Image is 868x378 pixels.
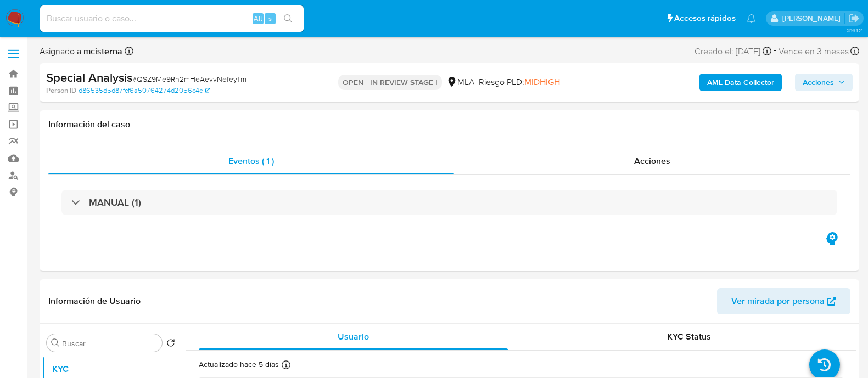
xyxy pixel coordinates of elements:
[48,119,850,130] h1: Información del caso
[89,196,141,208] h3: MANUAL (1)
[40,46,122,58] span: Asignado a
[695,44,771,59] div: Creado el: [DATE]
[699,74,782,91] button: AML Data Collector
[228,155,274,167] span: Eventos ( 1 )
[132,74,247,84] span: # QSZ9Me9Rn2mHeAevvNefeyTm
[479,76,560,88] span: Riesgo PLD:
[795,74,853,91] button: Acciones
[277,11,299,26] button: search-icon
[268,13,272,24] span: s
[338,75,442,90] p: OPEN - IN REVIEW STAGE I
[48,296,141,307] h1: Información de Usuario
[51,338,60,347] button: Buscar
[774,44,776,59] span: -
[747,14,756,23] a: Notificaciones
[166,338,175,351] button: Volver al orden por defecto
[81,45,122,58] b: mcisterna
[782,13,844,24] p: milagros.cisterna@mercadolibre.com
[731,288,825,314] span: Ver mirada por persona
[46,69,132,86] b: Special Analysis
[199,359,279,370] p: Actualizado hace 5 días
[46,86,76,95] b: Person ID
[803,74,834,91] span: Acciones
[667,330,711,343] span: KYC Status
[61,190,837,215] div: MANUAL (1)
[79,86,210,95] a: d86535d5d87fcf6a50764274d2056c4c
[848,13,860,24] a: Salir
[254,13,262,24] span: Alt
[634,155,670,167] span: Acciones
[40,12,304,26] input: Buscar usuario o caso...
[446,76,474,88] div: MLA
[524,76,560,88] span: MIDHIGH
[707,74,774,91] b: AML Data Collector
[674,13,736,24] span: Accesos rápidos
[338,330,369,343] span: Usuario
[779,46,849,58] span: Vence en 3 meses
[62,338,158,348] input: Buscar
[717,288,850,314] button: Ver mirada por persona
